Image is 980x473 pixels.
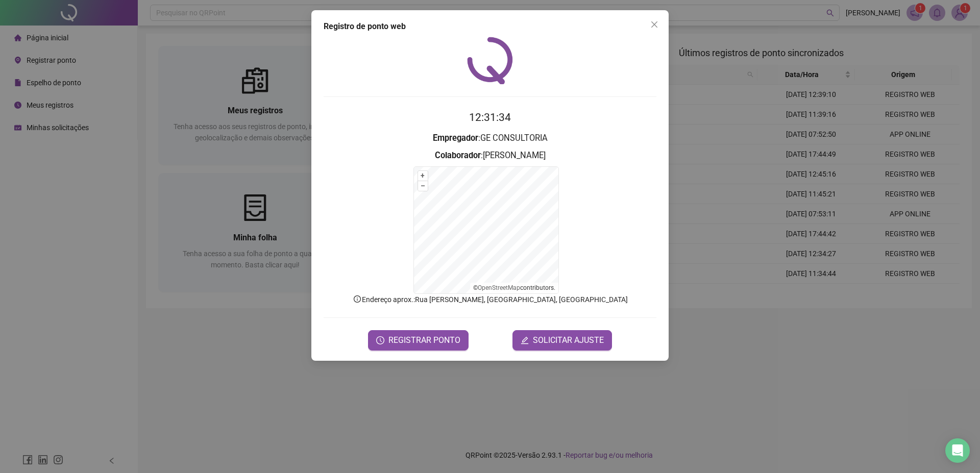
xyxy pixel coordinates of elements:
[353,294,362,304] span: info-circle
[324,149,656,162] h3: : [PERSON_NAME]
[418,181,428,191] button: –
[469,111,511,123] time: 12:31:34
[435,151,481,160] strong: Colaborador
[324,294,656,305] p: Endereço aprox. : Rua [PERSON_NAME], [GEOGRAPHIC_DATA], [GEOGRAPHIC_DATA]
[376,336,384,344] span: clock-circle
[650,20,658,29] span: close
[433,133,478,143] strong: Empregador
[521,336,529,344] span: edit
[533,334,604,346] span: SOLICITAR AJUSTE
[646,16,663,33] button: Close
[478,284,520,291] a: OpenStreetMap
[324,20,656,33] div: Registro de ponto web
[324,132,656,145] h3: : GE CONSULTORIA
[473,284,555,291] li: © contributors.
[512,330,612,351] button: editSOLICITAR AJUSTE
[467,37,513,84] img: QRPoint
[368,330,469,351] button: REGISTRAR PONTO
[418,171,428,181] button: +
[388,334,460,346] span: REGISTRAR PONTO
[945,438,970,463] div: Open Intercom Messenger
